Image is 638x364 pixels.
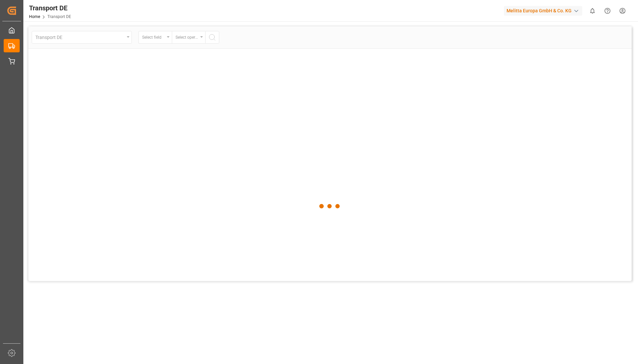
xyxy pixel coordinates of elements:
[504,4,585,17] button: Melitta Europa GmbH & Co. KG
[29,14,40,19] a: Home
[600,3,615,18] button: Help Center
[504,6,582,16] div: Melitta Europa GmbH & Co. KG
[29,3,71,13] div: Transport DE
[585,3,600,18] button: show 0 new notifications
